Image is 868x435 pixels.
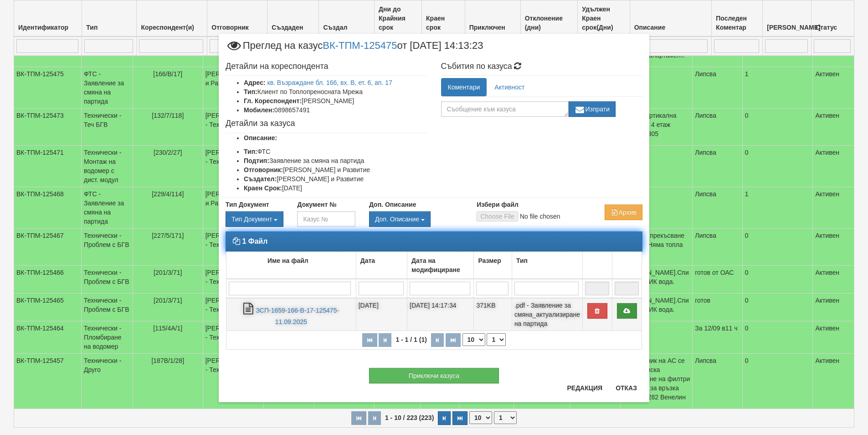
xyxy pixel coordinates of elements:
h4: Детайли на кореспондента [226,62,427,71]
b: Тип [516,257,528,264]
td: : No sort applied, activate to apply an ascending sort [582,252,612,279]
label: Избери файл [477,200,519,209]
a: Коментари [441,78,487,96]
button: Приключи казуса [369,368,499,383]
a: кв. Възраждане бл. 166, вх. В, ет. 6, ап. 17 [267,79,392,86]
td: .pdf - Заявление за смяна_актуализиране на партида [512,298,582,331]
td: [DATE] [356,298,407,331]
a: ЗСП-1659-166-В-17-125475-11.09.2025 [256,307,339,325]
b: Тип: [244,88,257,95]
tr: ЗСП-1659-166-В-17-125475-11.09.2025.pdf - Заявление за смяна_актуализиране на партида [226,298,642,331]
b: Гл. Кореспондент: [244,97,302,105]
td: Размер: No sort applied, activate to apply an ascending sort [474,252,512,279]
button: Предишна страница [379,333,391,347]
button: Редакция [561,381,608,395]
b: Мобилен: [244,106,274,114]
b: Размер [478,257,501,264]
td: 371KB [474,298,512,331]
select: Страница номер [487,333,506,346]
button: Доп. Описание [369,211,431,227]
td: [DATE] 14:17:34 [407,298,474,331]
h4: Събития по казуса [441,62,643,71]
li: Заявление за смяна на партида [244,156,427,165]
a: Активност [488,78,531,96]
b: Краен Срок: [244,184,282,192]
button: Архив [605,204,642,220]
li: [PERSON_NAME] и Развитие [244,174,427,183]
span: 1 - 1 / 1 (1) [393,336,429,343]
label: Доп. Описание [369,200,416,209]
label: Тип Документ [226,200,269,209]
td: : No sort applied, activate to apply an ascending sort [612,252,642,279]
td: Тип: No sort applied, activate to apply an ascending sort [512,252,582,279]
b: Отговорник: [244,166,283,173]
span: Тип Документ [231,215,272,223]
li: [PERSON_NAME] и Развитие [244,165,427,174]
b: Адрес: [244,79,266,86]
h4: Детайли за казуса [226,119,427,128]
li: [PERSON_NAME] [244,96,427,105]
b: Подтип: [244,157,269,164]
b: Описание: [244,134,277,142]
button: Последна страница [446,333,461,347]
li: [DATE] [244,183,427,193]
b: Дата на модифициране [411,257,460,273]
b: Тип: [244,148,257,155]
b: Име на файл [267,257,308,264]
li: ФТС [244,147,427,156]
button: Първа страница [362,333,377,347]
span: Преглед на казус от [DATE] 14:13:23 [226,41,483,58]
li: Клиент по Топлопреносната Мрежа [244,87,427,96]
strong: 1 Файл [242,237,267,245]
li: 0898657491 [244,105,427,115]
button: Отказ [610,381,642,395]
button: Тип Документ [226,211,283,227]
td: Дата на модифициране: No sort applied, activate to apply an ascending sort [407,252,474,279]
select: Брой редове на страница [462,333,485,346]
b: Дата [360,257,375,264]
div: Двоен клик, за изчистване на избраната стойност. [369,211,463,227]
label: Документ № [297,200,336,209]
button: Изпрати [569,101,616,117]
b: Създател: [244,175,277,183]
div: Двоен клик, за изчистване на избраната стойност. [226,211,283,227]
td: Дата: No sort applied, activate to apply an ascending sort [356,252,407,279]
input: Казус № [297,211,355,227]
a: ВК-ТПМ-125475 [323,39,397,51]
td: Име на файл: No sort applied, activate to apply an ascending sort [226,252,356,279]
span: Доп. Описание [375,215,419,223]
button: Следваща страница [431,333,444,347]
